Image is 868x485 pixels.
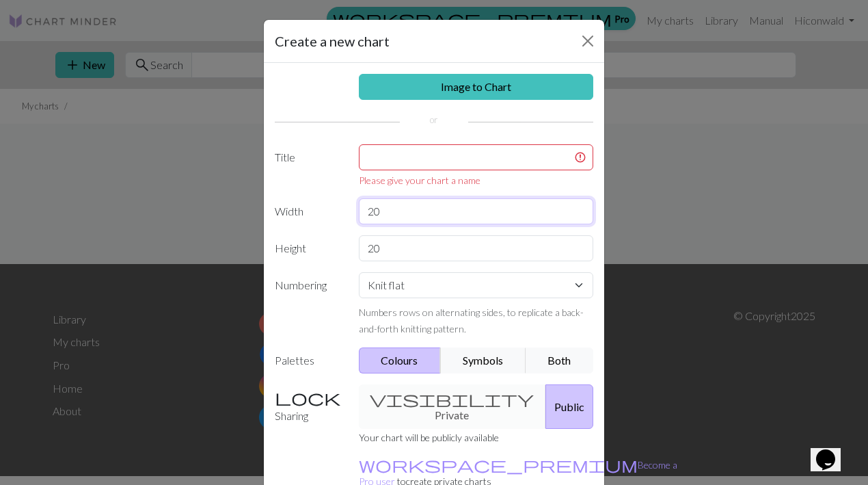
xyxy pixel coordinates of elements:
[267,272,351,337] label: Numbering
[811,430,854,471] iframe: chat widget
[267,198,351,224] label: Width
[267,384,351,429] label: Sharing
[359,74,594,100] a: Image to Chart
[359,432,499,443] small: Your chart will be publicly available
[267,235,351,261] label: Height
[577,30,599,52] button: Close
[526,348,594,373] button: Both
[267,348,351,373] label: Palettes
[267,144,351,187] label: Title
[359,455,638,474] span: workspace_premium
[545,384,593,429] button: Public
[275,31,390,51] h5: Create a new chart
[359,348,442,373] button: Colours
[359,306,584,335] small: Numbers rows on alternating sides, to replicate a back-and-forth knitting pattern.
[359,173,594,187] div: Please give your chart a name
[440,348,526,373] button: Symbols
